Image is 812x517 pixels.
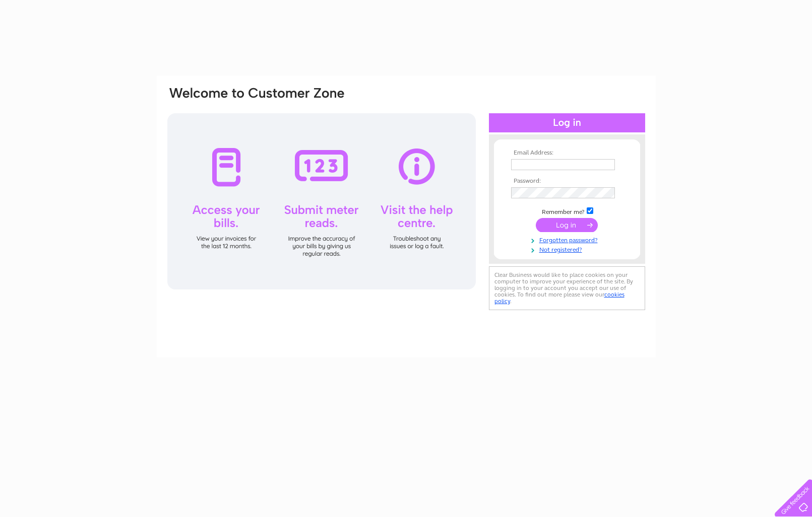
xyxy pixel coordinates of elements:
[489,266,645,310] div: Clear Business would like to place cookies on your computer to improve your experience of the sit...
[511,235,626,244] a: Forgotten password?
[509,206,626,216] td: Remember me?
[511,244,626,254] a: Not registered?
[536,218,598,232] input: Submit
[509,178,626,185] th: Password:
[494,291,624,305] a: cookies policy
[509,150,626,157] th: Email Address:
